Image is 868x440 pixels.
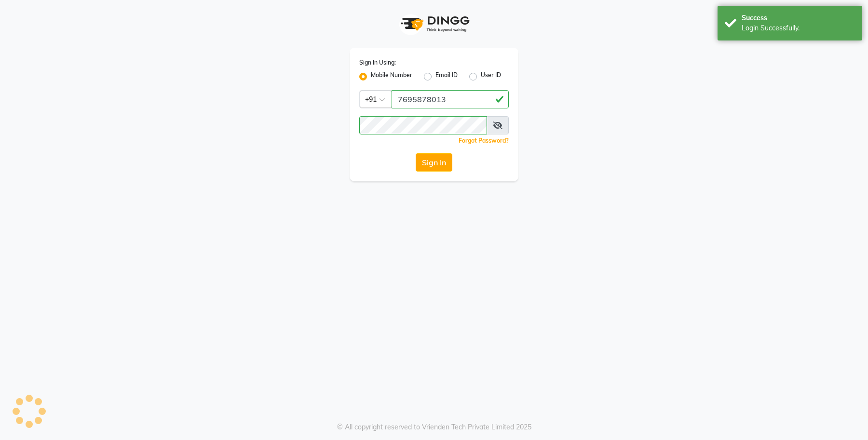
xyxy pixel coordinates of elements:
label: Email ID [435,71,458,82]
label: User ID [481,71,501,82]
div: Success [742,13,855,23]
div: Login Successfully. [742,23,855,33]
input: Username [359,116,487,134]
a: Forgot Password? [459,137,509,144]
input: Username [392,90,509,108]
label: Sign In Using: [359,58,396,67]
button: Sign In [416,153,452,172]
img: logo1.svg [395,10,473,38]
label: Mobile Number [371,71,412,82]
